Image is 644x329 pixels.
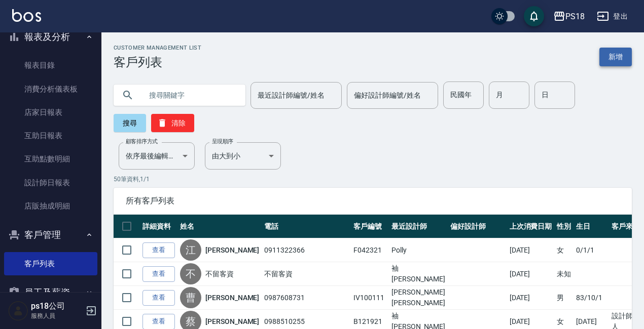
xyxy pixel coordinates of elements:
[205,316,259,326] a: [PERSON_NAME]
[4,24,97,50] button: 報表及分析
[114,55,201,69] h3: 客戶列表
[119,142,195,170] div: 依序最後編輯時間
[593,7,632,26] button: 登出
[574,215,609,238] th: 生日
[389,215,448,238] th: 最近設計師
[351,238,389,262] td: F042321
[554,215,574,238] th: 性別
[524,6,544,26] button: save
[507,238,555,262] td: [DATE]
[554,262,574,286] td: 未知
[351,215,389,238] th: 客戶編號
[12,9,41,22] img: Logo
[4,54,97,77] a: 報表目錄
[142,266,175,282] a: 查看
[140,215,177,238] th: 詳細資料
[114,45,201,51] h2: Customer Management List
[205,293,259,303] a: [PERSON_NAME]
[205,142,281,170] div: 由大到小
[180,287,201,308] div: 曹
[4,279,97,306] button: 員工及薪資
[31,301,83,311] h5: ps18公司
[4,77,97,101] a: 消費分析儀表板
[114,175,632,184] p: 50 筆資料, 1 / 1
[574,286,609,310] td: 83/10/1
[389,262,448,286] td: 袖[PERSON_NAME]
[126,138,158,145] label: 顧客排序方式
[212,138,233,145] label: 呈現順序
[205,269,234,279] a: 不留客資
[31,311,83,320] p: 服務人員
[142,81,237,109] input: 搜尋關鍵字
[4,147,97,171] a: 互助點數明細
[4,171,97,194] a: 設計師日報表
[507,286,555,310] td: [DATE]
[4,124,97,147] a: 互助日報表
[262,215,351,238] th: 電話
[4,222,97,248] button: 客戶管理
[205,245,259,255] a: [PERSON_NAME]
[554,238,574,262] td: 女
[565,10,585,23] div: PS18
[177,215,262,238] th: 姓名
[151,114,194,132] button: 清除
[126,196,620,206] span: 所有客戶列表
[142,242,175,258] a: 查看
[142,290,175,306] a: 查看
[4,101,97,124] a: 店家日報表
[549,6,589,27] button: PS18
[507,215,555,238] th: 上次消費日期
[180,239,201,261] div: 江
[507,262,555,286] td: [DATE]
[599,48,632,66] a: 新增
[389,238,448,262] td: Polly
[262,238,351,262] td: 0911322366
[4,194,97,218] a: 店販抽成明細
[351,286,389,310] td: IV100111
[262,262,351,286] td: 不留客資
[574,238,609,262] td: 0/1/1
[389,286,448,310] td: [PERSON_NAME][PERSON_NAME]
[262,286,351,310] td: 0987608731
[4,252,97,275] a: 客戶列表
[448,215,507,238] th: 偏好設計師
[8,301,28,321] img: Person
[180,263,201,284] div: 不
[554,286,574,310] td: 男
[114,114,146,132] button: 搜尋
